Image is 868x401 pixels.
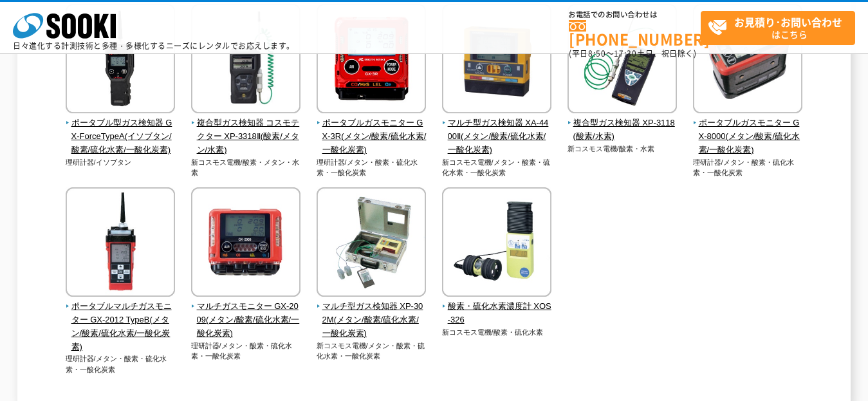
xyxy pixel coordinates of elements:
p: 理研計器/メタン・酸素・硫化水素・一酸化炭素 [317,157,427,178]
p: 新コスモス電機/メタン・酸素・硫化水素・一酸化炭素 [442,157,552,178]
img: ポータブル型ガス検知器 GX-ForceTypeA(イソブタン/酸素/硫化水素/一酸化炭素) [66,4,175,117]
p: 新コスモス電機/酸素・水素 [568,144,678,154]
a: 複合型ガス検知器 XP-3118(酸素/水素) [568,104,678,143]
a: ポータブルガスモニター GX-3R(メタン/酸素/硫化水素/一酸化炭素) [317,104,427,156]
a: 酸素・硫化水素濃度計 XOS-326 [442,288,552,326]
img: ポータブルガスモニター GX-3R(メタン/酸素/硫化水素/一酸化炭素) [317,4,426,117]
span: 17:30 [614,48,637,59]
a: ポータブル型ガス検知器 GX-ForceTypeA(イソブタン/酸素/硫化水素/一酸化炭素) [66,104,176,156]
a: マルチ型ガス検知器 XP-302M(メタン/酸素/硫化水素/一酸化炭素) [317,288,427,340]
span: ポータブルガスモニター GX-3R(メタン/酸素/硫化水素/一酸化炭素) [317,117,427,156]
img: マルチ型ガス検知器 XP-302M(メタン/酸素/硫化水素/一酸化炭素) [317,187,426,300]
p: 新コスモス電機/酸素・メタン・水素 [191,157,301,178]
span: 複合型ガス検知器 コスモテクター XP-3318Ⅱ(酸素/メタン/水素) [191,117,301,156]
img: 複合型ガス検知器 XP-3118(酸素/水素) [568,4,677,117]
img: マルチガスモニター GX-2009(メタン/酸素/硫化水素/一酸化炭素) [191,187,300,300]
p: 理研計器/メタン・酸素・硫化水素・一酸化炭素 [66,353,176,375]
span: マルチ型ガス検知器 XP-302M(メタン/酸素/硫化水素/一酸化炭素) [317,300,427,340]
span: お電話でのお問い合わせは [569,11,701,19]
span: ポータブルマルチガスモニター GX-2012 TypeB(メタン/酸素/硫化水素/一酸化炭素) [66,300,176,353]
p: 新コスモス電機/メタン・酸素・硫化水素・一酸化炭素 [317,340,427,362]
a: マルチガスモニター GX-2009(メタン/酸素/硫化水素/一酸化炭素) [191,288,301,340]
img: ポータブルマルチガスモニター GX-2012 TypeB(メタン/酸素/硫化水素/一酸化炭素) [66,187,175,300]
p: 理研計器/メタン・酸素・硫化水素・一酸化炭素 [191,340,301,362]
p: 日々進化する計測技術と多種・多様化するニーズにレンタルでお応えします。 [13,42,295,50]
strong: お見積り･お問い合わせ [734,14,842,30]
img: マルチ型ガス検知器 XA-4400Ⅱ(メタン/酸素/硫化水素/一酸化炭素) [442,4,551,117]
span: マルチ型ガス検知器 XA-4400Ⅱ(メタン/酸素/硫化水素/一酸化炭素) [442,117,552,156]
span: 複合型ガス検知器 XP-3118(酸素/水素) [568,117,678,144]
span: マルチガスモニター GX-2009(メタン/酸素/硫化水素/一酸化炭素) [191,300,301,340]
a: ポータブルマルチガスモニター GX-2012 TypeB(メタン/酸素/硫化水素/一酸化炭素) [66,288,176,353]
span: (平日 ～ 土日、祝日除く) [569,48,696,59]
a: 複合型ガス検知器 コスモテクター XP-3318Ⅱ(酸素/メタン/水素) [191,104,301,156]
p: 理研計器/メタン・酸素・硫化水素・一酸化炭素 [693,157,803,178]
a: お見積り･お問い合わせはこちら [701,11,855,45]
img: 複合型ガス検知器 コスモテクター XP-3318Ⅱ(酸素/メタン/水素) [191,4,300,117]
a: ポータブルガスモニター GX-8000(メタン/酸素/硫化水素/一酸化炭素) [693,104,803,156]
p: 理研計器/イソブタン [66,157,176,168]
span: 酸素・硫化水素濃度計 XOS-326 [442,300,552,327]
p: 新コスモス電機/酸素・硫化水素 [442,327,552,338]
a: マルチ型ガス検知器 XA-4400Ⅱ(メタン/酸素/硫化水素/一酸化炭素) [442,104,552,156]
span: 8:50 [588,48,606,59]
img: 酸素・硫化水素濃度計 XOS-326 [442,187,551,300]
span: ポータブル型ガス検知器 GX-ForceTypeA(イソブタン/酸素/硫化水素/一酸化炭素) [66,117,176,156]
img: ポータブルガスモニター GX-8000(メタン/酸素/硫化水素/一酸化炭素) [693,4,802,117]
span: ポータブルガスモニター GX-8000(メタン/酸素/硫化水素/一酸化炭素) [693,117,803,156]
a: [PHONE_NUMBER] [569,20,701,46]
span: はこちら [708,12,854,44]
